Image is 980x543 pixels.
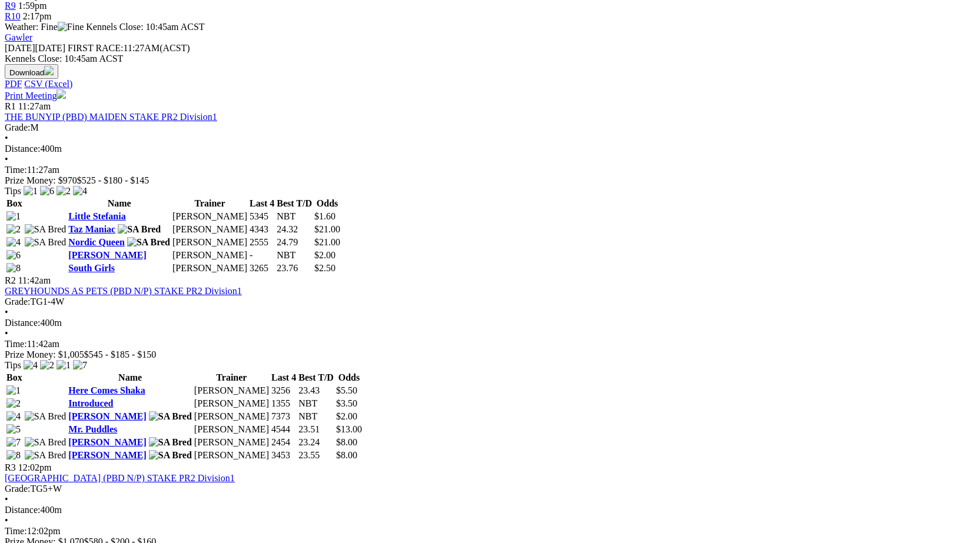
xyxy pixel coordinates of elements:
[6,411,21,422] img: 4
[68,237,125,247] a: Nordic Queen
[68,437,146,447] a: [PERSON_NAME]
[5,275,16,285] span: R2
[5,101,16,111] span: R1
[298,398,334,409] td: NBT
[5,339,27,349] span: Time:
[25,450,67,461] img: SA Bred
[194,385,270,397] td: [PERSON_NAME]
[5,505,40,515] span: Distance:
[25,437,67,448] img: SA Bred
[6,224,21,235] img: 2
[44,66,54,75] img: download.svg
[336,437,357,447] span: $8.00
[336,424,362,434] span: $13.00
[5,43,65,53] span: [DATE]
[5,144,975,154] div: 400m
[5,112,217,122] a: THE BUNYIP (PBD) MAIDEN STAKE PR2 Division1
[172,224,248,235] td: [PERSON_NAME]
[5,307,8,317] span: •
[57,89,66,99] img: printer.svg
[68,250,146,260] a: [PERSON_NAME]
[68,43,123,53] span: FIRST RACE:
[149,450,192,461] img: SA Bred
[5,1,16,11] a: R9
[6,398,21,409] img: 2
[6,372,22,382] span: Box
[68,372,192,384] th: Name
[5,79,975,89] div: Download
[5,515,8,525] span: •
[271,398,297,409] td: 1355
[5,22,86,32] span: Weather: Fine
[194,437,270,448] td: [PERSON_NAME]
[40,186,54,196] img: 6
[276,249,313,261] td: NBT
[5,54,975,64] div: Kennels Close: 10:45am ACST
[5,133,8,143] span: •
[6,198,22,208] span: Box
[5,79,22,89] a: PDF
[68,385,145,395] a: Here Comes Shaka
[84,349,157,359] span: $545 - $185 - $150
[25,411,67,422] img: SA Bred
[5,43,35,53] span: [DATE]
[271,372,297,384] th: Last 4
[5,349,975,360] div: Prize Money: $1,005
[314,250,335,260] span: $2.00
[25,224,67,235] img: SA Bred
[298,449,334,461] td: 23.55
[5,484,975,494] div: TG5+W
[276,262,313,274] td: 23.76
[271,449,297,461] td: 3453
[6,211,21,222] img: 1
[5,64,58,79] button: Download
[127,237,170,248] img: SA Bred
[18,275,51,285] span: 11:42am
[5,286,242,296] a: GREYHOUNDS AS PETS (PBD N/P) STAKE PR2 Division1
[18,462,52,472] span: 12:02pm
[40,360,54,371] img: 2
[298,424,334,435] td: 23.51
[271,437,297,448] td: 2454
[68,198,171,209] th: Name
[5,91,66,101] a: Print Meeting
[6,250,21,261] img: 6
[68,263,115,273] a: South Girls
[5,526,975,537] div: 12:02pm
[5,462,16,472] span: R3
[24,79,72,89] a: CSV (Excel)
[68,424,117,434] a: Mr. Puddles
[57,186,71,196] img: 2
[5,494,8,504] span: •
[336,398,357,408] span: $3.50
[5,165,27,175] span: Time:
[249,249,275,261] td: -
[336,411,357,421] span: $2.00
[23,11,52,21] span: 2:17pm
[335,372,363,384] th: Odds
[5,505,975,515] div: 400m
[6,385,21,396] img: 1
[58,22,84,32] img: Fine
[149,437,192,448] img: SA Bred
[271,424,297,435] td: 4544
[5,328,8,338] span: •
[118,224,161,235] img: SA Bred
[25,237,67,248] img: SA Bred
[194,372,270,384] th: Trainer
[249,224,275,235] td: 4343
[298,411,334,422] td: NBT
[6,263,21,274] img: 8
[271,411,297,422] td: 7373
[172,211,248,222] td: [PERSON_NAME]
[314,224,340,234] span: $21.00
[5,484,31,494] span: Grade:
[249,262,275,274] td: 3265
[5,11,21,21] a: R10
[5,144,40,154] span: Distance:
[6,237,21,248] img: 4
[6,450,21,461] img: 8
[249,236,275,248] td: 2555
